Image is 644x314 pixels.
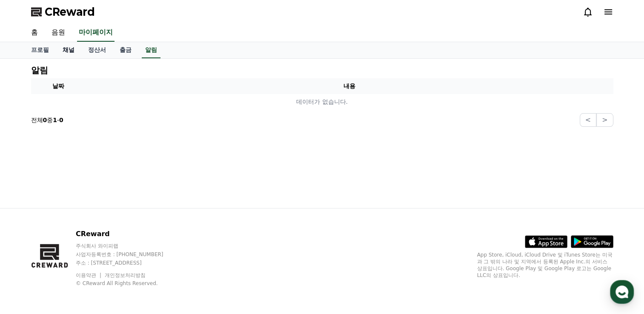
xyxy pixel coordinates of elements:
a: CReward [31,5,95,19]
span: CReward [45,5,95,19]
a: 출금 [113,42,138,58]
a: 설정 [110,243,163,265]
a: 알림 [142,42,160,58]
strong: 0 [43,117,47,123]
a: 홈 [24,24,45,42]
h4: 알림 [31,66,48,75]
strong: 0 [59,117,63,123]
button: < [580,113,596,127]
p: 주식회사 와이피랩 [76,243,180,249]
th: 내용 [86,78,613,94]
p: 주소 : [STREET_ADDRESS] [76,260,180,266]
p: 데이터가 없습니다. [34,97,610,106]
p: © CReward All Rights Reserved. [76,280,180,287]
a: 개인정보처리방침 [105,272,146,278]
a: 정산서 [81,42,113,58]
a: 채널 [56,42,81,58]
p: 전체 중 - [31,116,63,124]
strong: 1 [53,117,57,123]
a: 홈 [3,243,56,265]
p: 사업자등록번호 : [PHONE_NUMBER] [76,251,180,258]
a: 이용약관 [76,272,103,278]
a: 마이페이지 [77,24,114,42]
span: 대화 [78,257,88,263]
a: 프로필 [24,42,56,58]
a: 대화 [56,243,110,265]
span: 설정 [132,256,142,263]
th: 날짜 [31,78,86,94]
a: 음원 [45,24,72,42]
p: CReward [76,229,180,239]
span: 홈 [27,256,32,263]
button: > [596,113,613,127]
p: App Store, iCloud, iCloud Drive 및 iTunes Store는 미국과 그 밖의 나라 및 지역에서 등록된 Apple Inc.의 서비스 상표입니다. Goo... [477,251,613,279]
